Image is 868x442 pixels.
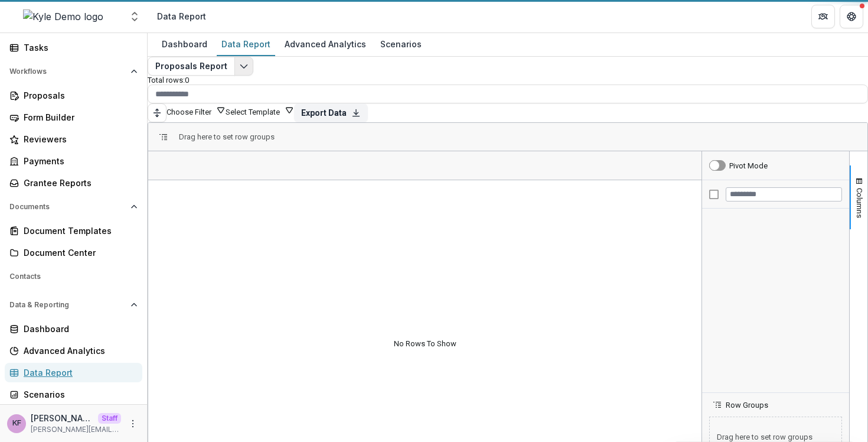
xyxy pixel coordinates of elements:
div: Form Builder [24,111,133,123]
a: Advanced Analytics [5,341,142,360]
button: Get Help [840,5,863,28]
div: Scenarios [376,35,426,53]
a: Document Center [5,243,142,262]
span: Drag here to set row groups [179,132,275,141]
div: Proposals [24,89,133,102]
img: Kyle Demo logo [23,9,103,24]
div: Document Templates [24,225,133,237]
p: Staff [98,413,121,424]
span: Contacts [9,272,133,281]
button: Open entity switcher [126,5,143,28]
div: Row Groups [179,132,275,141]
div: Tasks [24,41,133,54]
input: Filter Columns Input [726,187,842,201]
button: Choose Filter [167,105,226,116]
div: Pivot Mode [729,161,768,170]
button: Select Template [226,105,294,116]
button: Toggle auto height [148,103,167,122]
a: Grantee Reports [5,173,142,193]
a: Scenarios [376,33,426,56]
span: Documents [9,203,126,211]
p: [PERSON_NAME][EMAIL_ADDRESS][DOMAIN_NAME] [31,424,121,435]
div: Advanced Analytics [280,35,371,53]
span: Workflows [9,67,126,76]
div: Scenarios [24,388,133,401]
span: Columns [855,188,864,218]
div: Document Center [24,246,133,259]
a: Scenarios [5,385,142,404]
a: Data Report [5,363,142,382]
button: Open Data & Reporting [5,295,142,314]
div: Dashboard [157,35,212,53]
a: Form Builder [5,108,142,127]
div: Payments [24,155,133,167]
a: Reviewers [5,129,142,149]
a: Payments [5,151,142,171]
a: Advanced Analytics [280,33,371,56]
a: Tasks [5,38,142,57]
p: Total rows: 0 [148,76,868,84]
div: Dashboard [24,323,133,335]
div: Grantee Reports [24,177,133,189]
a: Dashboard [5,319,142,339]
button: Export Data [294,103,368,122]
div: Kyle Ford [12,420,21,427]
button: Open Workflows [5,62,142,81]
a: Data Report [217,33,275,56]
span: Row Groups [726,401,768,409]
button: Partners [811,5,835,28]
a: Dashboard [157,33,212,56]
span: Data & Reporting [9,301,126,309]
div: Data Report [157,10,206,22]
div: Data Report [217,35,275,53]
a: Document Templates [5,221,142,240]
button: Edit selected report [234,57,253,76]
button: Proposals Report [148,57,235,76]
div: Advanced Analytics [24,344,133,357]
button: Open Documents [5,197,142,216]
nav: breadcrumb [152,8,211,25]
button: More [126,417,140,431]
p: [PERSON_NAME] [31,412,93,424]
div: Reviewers [24,133,133,145]
button: Open Contacts [5,267,142,286]
a: Proposals [5,86,142,105]
div: Data Report [24,366,133,379]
